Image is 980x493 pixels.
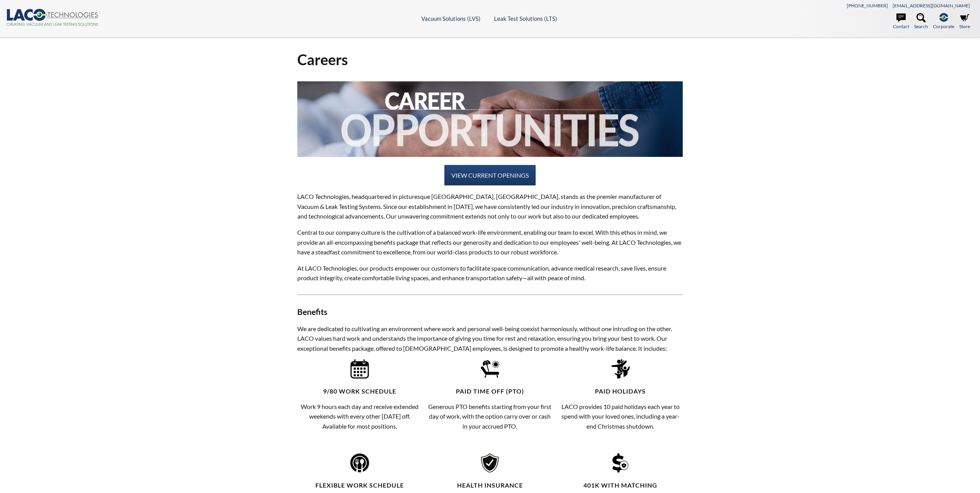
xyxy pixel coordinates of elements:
[297,402,422,431] p: Work 9 hours each day and receive extended weekends with every other [DATE] off. Available for mo...
[297,481,422,490] h4: Flexible Work Schedule
[297,324,683,353] p: We are dedicated to cultivating an environment where work and personal well-being coexist harmoni...
[558,481,683,490] h4: 401K with Matching
[480,453,499,473] img: Health_Insurance_Icon.png
[558,387,683,395] h4: Paid Holidays
[444,165,536,186] a: VIEW CURRENT OPENINGS
[893,3,970,8] a: [EMAIL_ADDRESS][DOMAIN_NAME]
[421,15,481,22] a: Vacuum Solutions (LVS)
[611,359,630,379] img: Paid_Holidays_Icon.png
[428,481,553,490] h4: Health Insurance
[297,50,683,69] h1: Careers
[558,402,683,431] p: LACO provides 10 paid holidays each year to spend with your loved ones, including a year-end Chri...
[297,81,683,157] img: 2024-Career-Opportunities.jpg
[428,387,553,395] h4: Paid Time Off (PTO)
[480,359,499,379] img: Paid_Time_Off_%28PTO%29_Icon.png
[428,402,553,431] p: Generous PTO benefits starting from your first day of work, with the option carry over or cash in...
[297,227,683,257] p: Central to our company culture is the cultivation of a balanced work-life environment, enabling o...
[611,453,630,473] img: 401K_with_Matching_icon.png
[297,387,422,395] h4: 9/80 Work Schedule
[959,13,970,30] a: Store
[914,13,928,30] a: Search
[350,453,369,473] img: Flexible_Work_Schedule_Icon.png
[893,13,909,30] a: Contact
[494,15,557,22] a: Leak Test Solutions (LTS)
[297,307,683,318] h3: Benefits
[350,359,369,379] img: 9-80_Work_Schedule_Icon.png
[297,192,683,221] p: LACO Technologies, headquartered in picturesque [GEOGRAPHIC_DATA], [GEOGRAPHIC_DATA], stands as t...
[933,23,954,30] span: Corporate
[847,3,888,8] a: [PHONE_NUMBER]
[297,263,683,283] p: At LACO Technologies, our products empower our customers to facilitate space communication, advan...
